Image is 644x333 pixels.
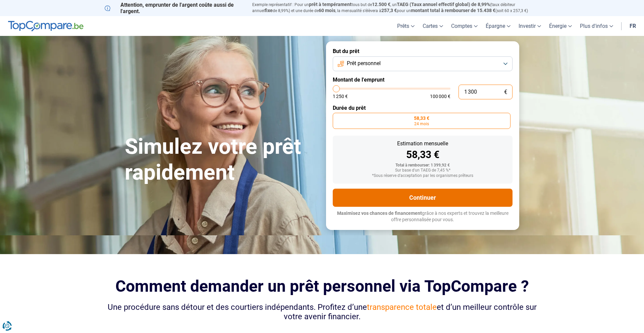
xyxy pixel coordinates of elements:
[105,2,244,14] p: Attention, emprunter de l'argent coûte aussi de l'argent.
[338,163,507,168] div: Total à rembourser: 1 399,92 €
[338,141,507,146] div: Estimation mensuelle
[309,2,352,7] span: prêt à tempérament
[338,150,507,160] div: 58,33 €
[482,16,515,36] a: Épargne
[576,16,617,36] a: Plus d'infos
[333,210,513,223] p: grâce à nos experts et trouvez la meilleure offre personnalisée pour vous.
[504,89,507,95] span: €
[381,8,397,13] span: 257,3 €
[372,2,390,7] span: 12.500 €
[367,302,437,312] span: transparence totale
[411,8,495,13] span: montant total à rembourser de 15.438 €
[419,16,447,36] a: Cartes
[125,134,318,186] h1: Simulez votre prêt rapidement
[347,60,381,67] span: Prêt personnel
[333,77,513,83] label: Montant de l'emprunt
[338,168,507,173] div: Sur base d'un TAEG de 7,45 %*
[393,16,419,36] a: Prêts
[265,8,273,13] span: fixe
[333,48,513,54] label: But du prêt
[447,16,482,36] a: Comptes
[414,116,429,121] span: 58,33 €
[626,16,640,36] a: fr
[414,122,429,126] span: 24 mois
[333,105,513,111] label: Durée du prêt
[333,56,513,71] button: Prêt personnel
[252,2,539,14] p: Exemple représentatif : Pour un tous but de , un (taux débiteur annuel de 8,99%) et une durée de ...
[319,8,335,13] span: 60 mois
[333,189,513,207] button: Continuer
[105,277,539,295] h2: Comment demander un prêt personnel via TopCompare ?
[397,2,490,7] span: TAEG (Taux annuel effectif global) de 8,99%
[333,94,348,99] span: 1 250 €
[430,94,450,99] span: 100 000 €
[105,302,539,322] div: Une procédure sans détour et des courtiers indépendants. Profitez d’une et d’un meilleur contrôle...
[515,16,545,36] a: Investir
[545,16,576,36] a: Énergie
[337,210,422,216] span: Maximisez vos chances de financement
[338,174,507,178] div: *Sous réserve d'acceptation par les organismes prêteurs
[8,21,84,32] img: TopCompare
